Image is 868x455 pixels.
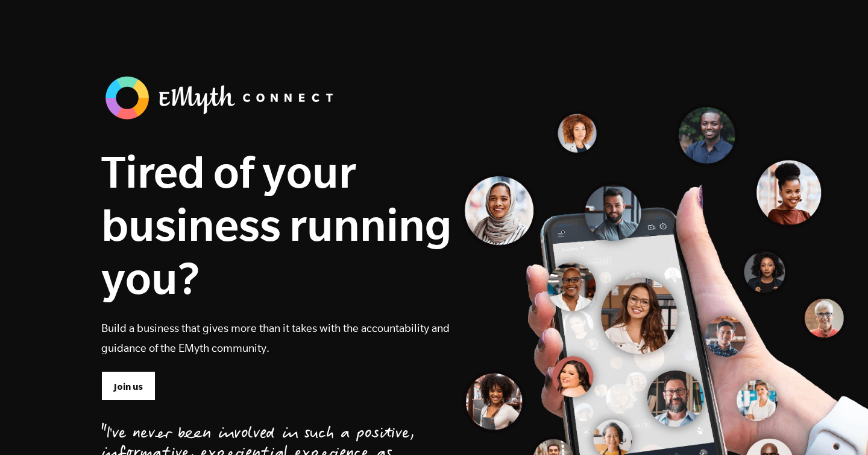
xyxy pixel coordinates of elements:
[101,145,452,304] h1: Tired of your business running you?
[808,397,868,455] iframe: Chat Widget
[101,72,342,123] img: banner_logo
[114,380,143,393] span: Join us
[101,318,452,358] p: Build a business that gives more than it takes with the accountability and guidance of the EMyth ...
[101,371,156,400] a: Join us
